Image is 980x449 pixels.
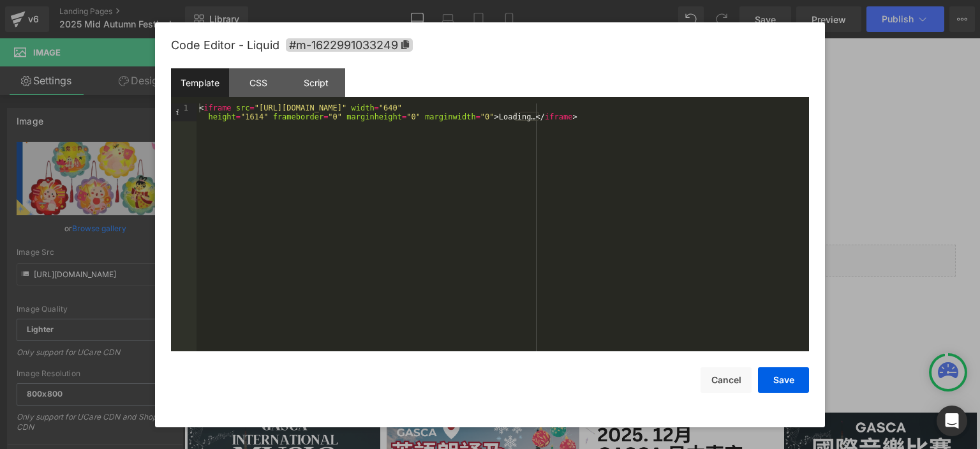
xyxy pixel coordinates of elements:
div: Template [171,68,229,97]
span: Click to copy [286,38,413,52]
span: Code Editor - Liquid [171,38,279,52]
div: CSS [229,68,287,97]
div: Script [287,68,345,97]
button: Cancel [701,367,752,393]
button: Save [758,367,809,393]
div: 1 [171,103,197,122]
div: Open Intercom Messenger [937,406,967,436]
